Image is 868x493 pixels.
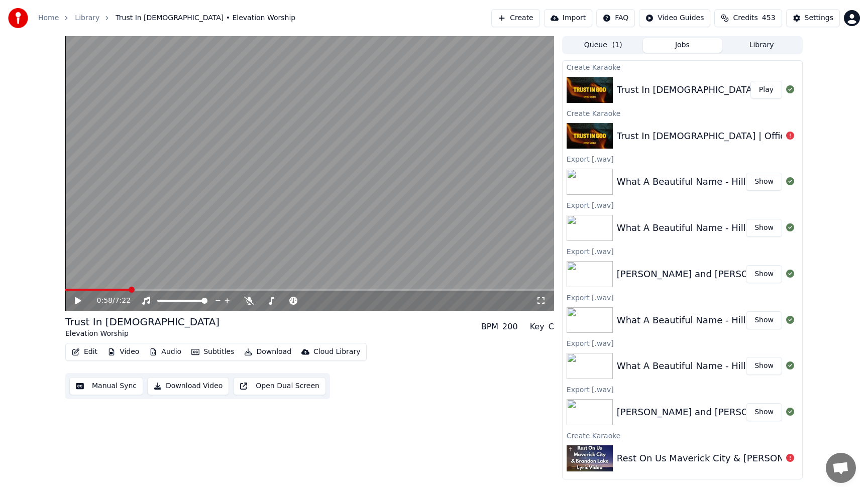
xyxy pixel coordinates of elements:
[116,13,295,23] span: Trust In [DEMOGRAPHIC_DATA] • Elevation Worship
[68,345,101,359] button: Edit
[530,321,545,333] div: Key
[643,38,722,53] button: Jobs
[75,13,99,23] a: Library
[786,9,840,27] button: Settings
[762,13,776,23] span: 453
[617,221,807,235] div: What A Beautiful Name - Hillsong Worship
[746,403,782,421] button: Show
[147,377,229,395] button: Download Video
[563,291,802,303] div: Export [.wav]
[563,107,802,119] div: Create Karaoke
[97,296,113,306] span: 0:58
[97,296,121,306] div: /
[722,38,801,53] button: Library
[746,311,782,329] button: Show
[617,313,807,327] div: What A Beautiful Name - Hillsong Worship
[544,9,592,27] button: Import
[38,13,295,23] nav: breadcrumb
[805,13,833,23] div: Settings
[563,383,802,395] div: Export [.wav]
[563,245,802,257] div: Export [.wav]
[733,13,757,23] span: Credits
[233,377,326,395] button: Open Dual Screen
[549,321,554,333] div: C
[491,9,540,27] button: Create
[69,377,143,395] button: Manual Sync
[103,345,143,359] button: Video
[612,40,622,50] span: ( 1 )
[563,199,802,211] div: Export [.wav]
[750,81,782,99] button: Play
[65,329,220,339] div: Elevation Worship
[563,475,802,487] div: Create Karaoke
[563,61,802,73] div: Create Karaoke
[746,265,782,283] button: Show
[187,345,238,359] button: Subtitles
[639,9,710,27] button: Video Guides
[8,8,28,28] img: youka
[564,38,643,53] button: Queue
[617,451,847,465] div: Rest On Us Maverick City & [PERSON_NAME] Lyrics
[563,337,802,349] div: Export [.wav]
[617,267,861,281] div: [PERSON_NAME] and [PERSON_NAME] - But The Cross
[617,359,865,373] div: What A Beautiful Name - Hillsong Worship - Lyric Video
[826,453,856,483] div: Open chat
[38,13,59,23] a: Home
[563,429,802,441] div: Create Karaoke
[313,347,360,357] div: Cloud Library
[596,9,635,27] button: FAQ
[714,9,782,27] button: Credits453
[145,345,185,359] button: Audio
[617,175,865,189] div: What A Beautiful Name - Hillsong Worship - Lyric Video
[115,296,131,306] span: 7:22
[746,219,782,237] button: Show
[481,321,498,333] div: BPM
[502,321,518,333] div: 200
[746,173,782,191] button: Show
[563,153,802,165] div: Export [.wav]
[617,405,861,419] div: [PERSON_NAME] and [PERSON_NAME] - But The Cross
[65,315,220,329] div: Trust In [DEMOGRAPHIC_DATA]
[746,357,782,375] button: Show
[240,345,295,359] button: Download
